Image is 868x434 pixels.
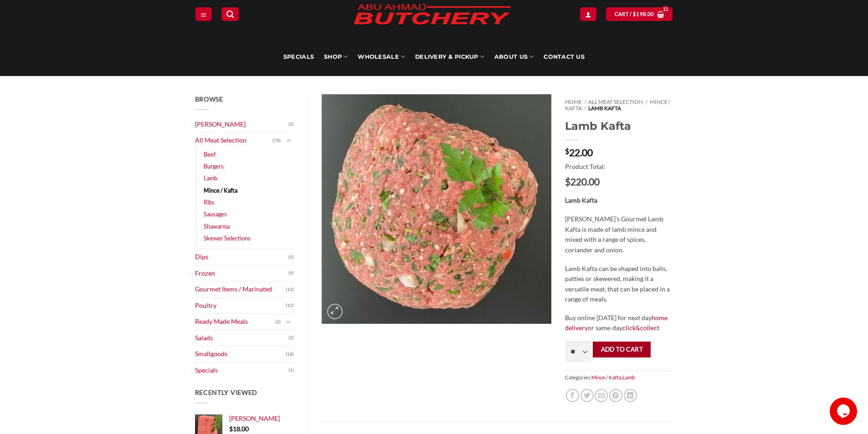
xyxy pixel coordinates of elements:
[565,371,673,384] span: Categories: ,
[288,117,294,131] span: (2)
[204,196,215,208] a: Ribs
[195,7,212,20] a: Menu
[566,389,579,402] a: Share on Facebook
[622,324,659,332] a: click&collect
[324,38,348,76] a: SHOP
[565,264,673,305] p: Lamb Kafta can be shaped into balls, patties or skewered, making it a versatile meat, that can be...
[272,134,281,148] span: (74)
[565,98,582,105] a: Home
[286,283,294,296] span: (13)
[195,298,286,314] a: Poultry
[195,133,273,148] a: All Meat Selection
[204,232,251,244] a: Skewer Selections
[288,266,294,280] span: (9)
[221,7,239,20] a: Search
[229,414,280,422] span: [PERSON_NAME]
[283,136,294,146] button: Toggle
[195,95,223,103] span: Browse
[204,220,230,232] a: Shawarma
[195,388,258,396] span: Recently Viewed
[195,249,289,265] a: Dips
[195,281,286,297] a: Gourmet Items / Marinated
[544,38,585,76] a: Contact Us
[195,314,276,330] a: Ready Made Meals
[195,330,289,346] a: Salads
[622,374,635,380] a: Lamb
[204,160,224,172] a: Burgers
[322,94,551,324] img: Lamb Kafta
[633,10,636,18] span: $
[229,425,233,433] span: $
[584,105,587,112] span: //
[645,98,648,105] span: //
[830,398,859,425] iframe: chat widget
[580,7,596,20] a: My account
[565,119,673,133] h1: Lamb Kafta
[591,374,621,380] a: Mince / Kafta
[565,148,569,155] span: $
[595,389,608,402] a: Email to a Friend
[204,172,217,184] a: Lamb
[606,7,673,20] a: View cart
[283,38,314,76] a: Specials
[415,38,484,76] a: Delivery & Pickup
[588,98,643,105] a: All Meat Selection
[494,38,534,76] a: About Us
[204,184,237,196] a: Mince / Kafta
[288,363,294,377] span: (1)
[580,389,594,402] a: Share on Twitter
[286,347,294,361] span: (18)
[565,162,673,186] div: Product Total:
[204,148,216,160] a: Beef
[609,389,622,402] a: Pin on Pinterest
[195,266,289,281] a: Frozen
[288,331,294,345] span: (2)
[283,317,294,327] button: Toggle
[288,250,294,264] span: (5)
[615,10,654,18] span: Cart /
[565,313,673,333] p: Buy online [DATE] for next day or same-day
[327,304,343,319] a: Zoom
[565,147,593,158] bdi: 22.00
[286,299,294,312] span: (12)
[195,363,289,378] a: Specials
[358,38,405,76] a: Wholesale
[275,315,281,329] span: (2)
[195,346,286,362] a: Smallgoods
[565,177,673,186] span: $220.00
[195,117,289,133] a: [PERSON_NAME]
[624,389,637,402] a: Share on LinkedIn
[593,342,651,357] button: Add to cart
[229,414,294,423] a: [PERSON_NAME]
[565,196,597,204] strong: Lamb Kafta
[229,425,249,433] bdi: 18.00
[565,214,673,255] p: [PERSON_NAME]’s Gourmet Lamb Kafta is made of lamb mince and mixed with a range of spices, corian...
[633,11,654,17] bdi: 198.00
[204,208,227,220] a: Sausages
[565,98,670,112] a: Mince / Kafta
[588,105,621,112] span: Lamb Kafta
[584,98,587,105] span: //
